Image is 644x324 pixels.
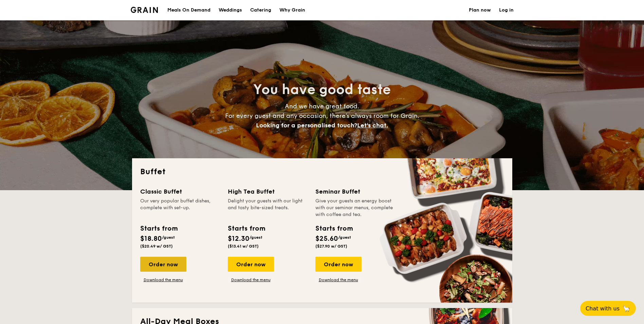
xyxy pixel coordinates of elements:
a: Download the menu [140,277,186,283]
h2: Buffet [140,166,504,177]
div: Seminar Buffet [315,187,395,196]
span: /guest [162,235,175,240]
span: /guest [250,235,262,240]
a: Download the menu [228,277,274,283]
span: Let's chat. [357,122,388,129]
span: You have good taste [253,82,391,98]
div: Order now [315,257,362,272]
span: Chat with us [586,305,620,312]
span: $25.60 [315,235,338,243]
a: Logotype [131,7,158,13]
span: $18.80 [140,235,162,243]
span: 🦙 [622,305,630,312]
span: /guest [338,235,351,240]
span: Looking for a personalised touch? [256,122,357,129]
span: ($13.41 w/ GST) [228,244,259,249]
span: $12.30 [228,235,250,243]
div: Starts from [140,223,177,234]
div: Give your guests an energy boost with our seminar menus, complete with coffee and tea. [315,198,395,218]
div: Classic Buffet [140,187,220,196]
span: ($20.49 w/ GST) [140,244,173,249]
a: Download the menu [315,277,362,283]
div: Our very popular buffet dishes, complete with set-up. [140,198,220,218]
div: Starts from [228,223,265,234]
button: Chat with us🦙 [580,301,636,316]
img: Grain [131,7,158,13]
div: Order now [228,257,274,272]
div: Order now [140,257,186,272]
div: Delight your guests with our light and tasty bite-sized treats. [228,198,307,218]
span: ($27.90 w/ GST) [315,244,347,249]
div: Starts from [315,223,352,234]
div: High Tea Buffet [228,187,307,196]
span: And we have great food. For every guest and any occasion, there’s always room for Grain. [225,103,419,129]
